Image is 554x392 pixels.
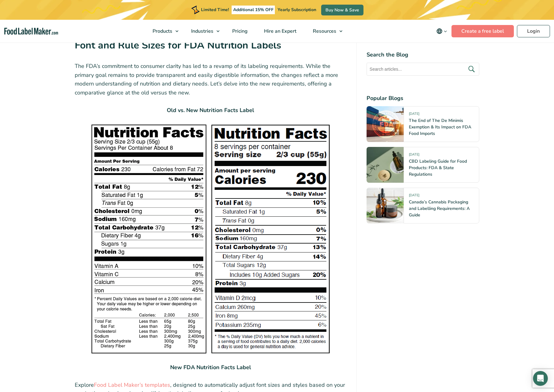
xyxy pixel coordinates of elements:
[201,7,229,13] span: Limited Time!
[451,25,514,37] a: Create a free label
[367,63,479,76] input: Search articles...
[321,5,363,15] a: Buy Now & Save
[183,20,223,43] a: Industries
[278,7,316,13] span: Yearly Subscription
[409,111,419,119] span: [DATE]
[224,20,254,43] a: Pricing
[167,106,254,114] strong: Old vs. New Nutrition Facts Label
[305,20,346,43] a: Resources
[409,158,467,177] a: CBD Labeling Guide for Food Products: FDA & State Regulations
[409,152,419,159] span: [DATE]
[170,364,251,371] strong: New FDA Nutrition Facts Label
[409,118,471,136] a: The End of The De Minimis Exemption & Its Impact on FDA Food Imports
[90,123,331,354] img: Side-by-side comparison of the old versus the new nutrition facts label.
[262,28,297,35] span: Hire an Expert
[256,20,303,43] a: Hire an Expert
[409,193,419,200] span: [DATE]
[230,28,248,35] span: Pricing
[75,39,281,52] strong: Font and Rule Sizes for FDA Nutrition Labels
[189,28,214,35] span: Industries
[75,62,346,97] p: The FDA’s commitment to consumer clarity has led to a revamp of its labeling requirements. While ...
[151,28,173,35] span: Products
[232,6,275,14] span: Additional 15% OFF
[4,28,58,35] a: Food Label Maker homepage
[94,381,170,389] a: Food Label Maker’s templates
[311,28,337,35] span: Resources
[367,51,479,59] h4: Search the Blog
[409,199,470,218] a: Canada’s Cannabis Packaging and Labelling Requirements: A Guide
[432,25,451,37] button: Change language
[145,20,182,43] a: Products
[517,25,550,37] a: Login
[533,371,548,386] div: Open Intercom Messenger
[367,94,479,102] h4: Popular Blogs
